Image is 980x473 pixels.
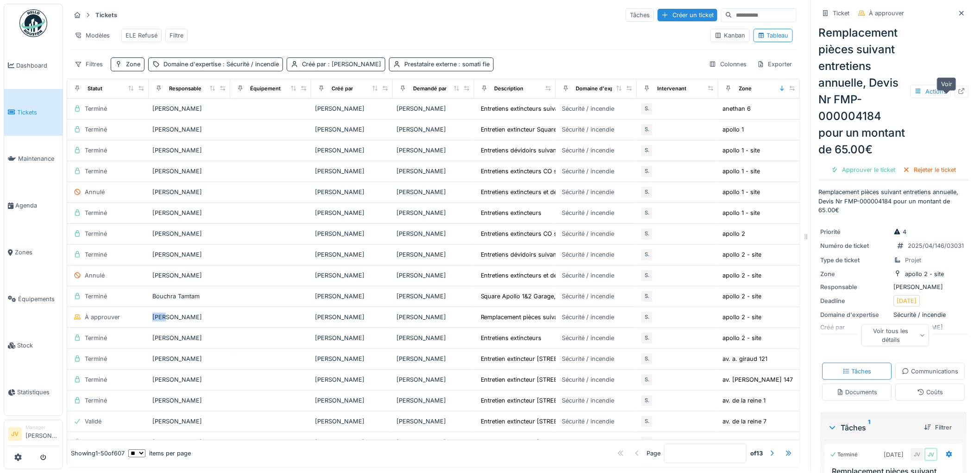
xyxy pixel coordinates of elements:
[315,375,389,384] div: [PERSON_NAME]
[862,324,930,347] div: Voir tous les détails
[315,208,389,217] div: [PERSON_NAME]
[16,61,59,70] span: Dashboard
[481,167,621,176] div: Entretiens extincteurs CO suivant facture VFS-1...
[169,85,201,93] div: Responsable
[837,388,878,397] div: Documents
[413,85,446,93] div: Demandé par
[85,417,101,426] div: Validé
[15,201,59,210] span: Agenda
[251,85,281,93] div: Équipement
[626,8,654,22] div: Tâches
[85,313,120,322] div: À approuver
[396,188,471,196] div: [PERSON_NAME]
[4,182,63,229] a: Agenda
[4,42,63,89] a: Dashboard
[821,283,967,291] div: [PERSON_NAME]
[126,31,157,40] div: ELE Refusé
[315,271,389,280] div: [PERSON_NAME]
[562,146,615,155] div: Sécurité / incendie
[641,248,653,261] div: S.
[641,436,653,449] div: S.
[481,417,601,426] div: Entretien extincteur [STREET_ADDRESS],...
[481,125,615,134] div: Entretien extincteur Square Apollo 1, suivant f...
[396,417,471,426] div: [PERSON_NAME]
[641,227,653,240] div: S.
[911,448,924,461] div: JV
[8,427,22,441] li: JV
[641,311,653,324] div: S.
[902,367,959,376] div: Communications
[18,154,59,163] span: Maintenance
[396,250,471,259] div: [PERSON_NAME]
[315,229,389,238] div: [PERSON_NAME]
[562,125,615,134] div: Sécurité / incendie
[495,85,524,93] div: Description
[833,9,850,18] div: Ticket
[152,250,226,259] div: [PERSON_NAME]
[396,438,471,447] div: [PERSON_NAME]
[562,334,615,342] div: Sécurité / incendie
[821,296,890,305] div: Deadline
[85,375,107,384] div: Terminé
[18,295,59,303] span: Équipements
[315,438,389,447] div: [PERSON_NAME]
[396,354,471,363] div: [PERSON_NAME]
[152,125,226,134] div: [PERSON_NAME]
[884,450,904,459] div: [DATE]
[88,85,102,93] div: Statut
[25,424,59,431] div: Manager
[85,188,105,196] div: Annulé
[396,208,471,217] div: [PERSON_NAME]
[396,313,471,322] div: [PERSON_NAME]
[722,208,760,217] div: apollo 1 - site
[722,104,751,113] div: anethan 6
[170,31,183,40] div: Filtre
[722,438,774,447] div: av. des azalées 49
[917,388,943,397] div: Coûts
[722,417,766,426] div: av. de la reine 7
[722,271,761,280] div: apollo 2 - site
[152,229,226,238] div: [PERSON_NAME]
[332,85,353,93] div: Créé par
[70,57,107,71] div: Filtres
[85,250,107,259] div: Terminé
[85,125,107,134] div: Terminé
[302,60,381,69] div: Créé par
[899,164,960,176] div: Rejeter le ticket
[85,438,107,447] div: Terminé
[15,248,59,257] span: Zones
[315,354,389,363] div: [PERSON_NAME]
[221,61,279,68] span: : Sécurité / incendie
[722,146,760,155] div: apollo 1 - site
[152,396,226,405] div: [PERSON_NAME]
[641,102,653,115] div: S.
[908,241,964,250] div: 2025/04/146/03031
[821,310,967,319] div: Sécurité / incendie
[657,85,686,93] div: Intervenant
[562,208,615,217] div: Sécurité / incendie
[753,57,797,71] div: Exporter
[152,375,226,384] div: [PERSON_NAME]
[562,313,615,322] div: Sécurité / incendie
[396,375,471,384] div: [PERSON_NAME]
[19,9,47,37] img: Badge_color-CXgf-gQk.svg
[326,61,381,68] span: : [PERSON_NAME]
[647,449,660,458] div: Page
[85,271,105,280] div: Annulé
[315,313,389,322] div: [PERSON_NAME]
[722,396,766,405] div: av. de la reine 1
[126,60,140,69] div: Zone
[722,229,745,238] div: apollo 2
[4,322,63,369] a: Stock
[85,334,107,342] div: Terminé
[481,438,599,447] div: Entretien extincteur [STREET_ADDRESS]...
[641,394,653,407] div: S.
[722,188,760,196] div: apollo 1 - site
[562,229,615,238] div: Sécurité / incendie
[821,227,890,236] div: Priorité
[562,271,615,280] div: Sécurité / incendie
[152,188,226,196] div: [PERSON_NAME]
[85,104,107,113] div: Terminé
[481,104,621,113] div: Entretiens extincteurs suivant facture VFS23-12...
[315,396,389,405] div: [PERSON_NAME]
